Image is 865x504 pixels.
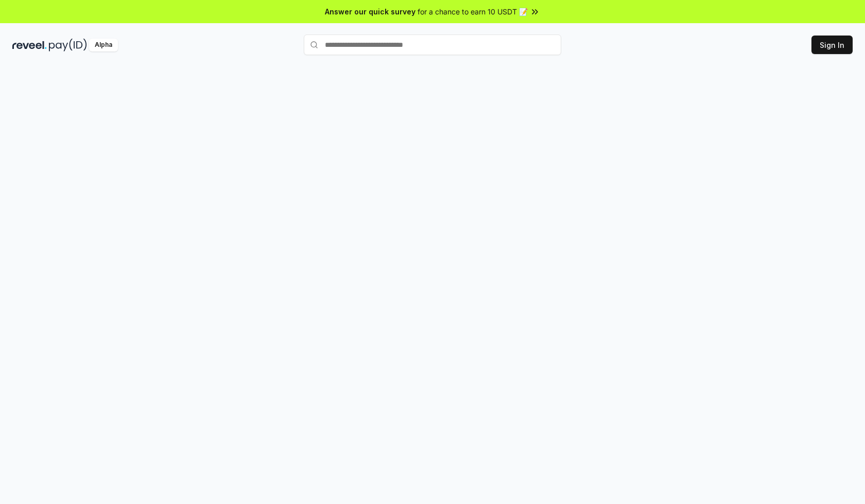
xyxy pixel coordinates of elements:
[12,39,47,51] img: reveel_dark
[811,36,853,54] button: Sign In
[418,6,528,17] span: for a chance to earn 10 USDT 📝
[89,39,118,51] div: Alpha
[325,6,416,17] span: Answer our quick survey
[49,39,87,51] img: pay_id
